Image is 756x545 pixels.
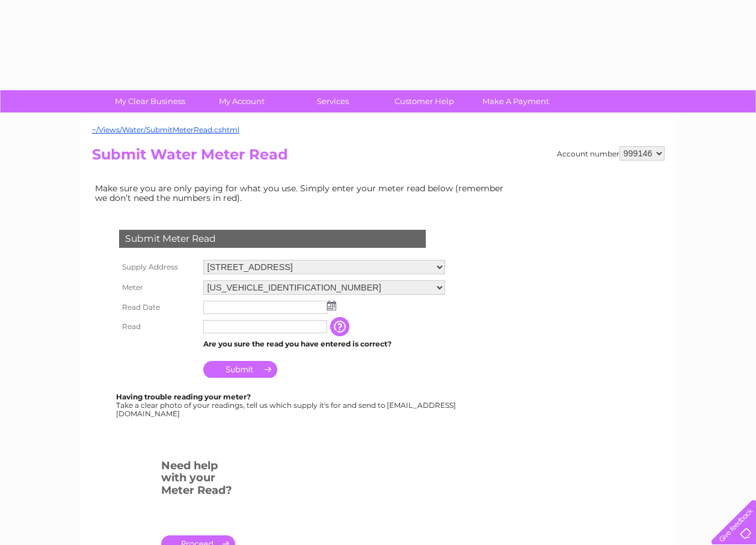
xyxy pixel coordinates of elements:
a: Make A Payment [466,90,565,112]
h2: Submit Water Meter Read [92,146,665,169]
a: Services [283,90,383,112]
a: Customer Help [375,90,474,112]
input: Information [330,317,352,336]
input: Submit [203,361,277,378]
div: Take a clear photo of your readings, tell us which supply it's for and send to [EMAIL_ADDRESS][DO... [116,393,458,417]
div: Submit Meter Read [119,230,426,248]
h3: Need help with your Meter Read? [161,457,235,503]
div: Account number [557,146,665,161]
img: ... [327,301,336,310]
a: ~/Views/Water/SubmitMeterRead.cshtml [92,125,239,134]
th: Supply Address [116,257,200,277]
th: Read Date [116,298,200,317]
a: My Account [192,90,291,112]
th: Meter [116,277,200,298]
td: Make sure you are only paying for what you use. Simply enter your meter read below (remember we d... [92,180,513,206]
td: Are you sure the read you have entered is correct? [200,336,448,352]
b: Having trouble reading your meter? [116,392,251,401]
a: My Clear Business [100,90,200,112]
th: Read [116,317,200,336]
